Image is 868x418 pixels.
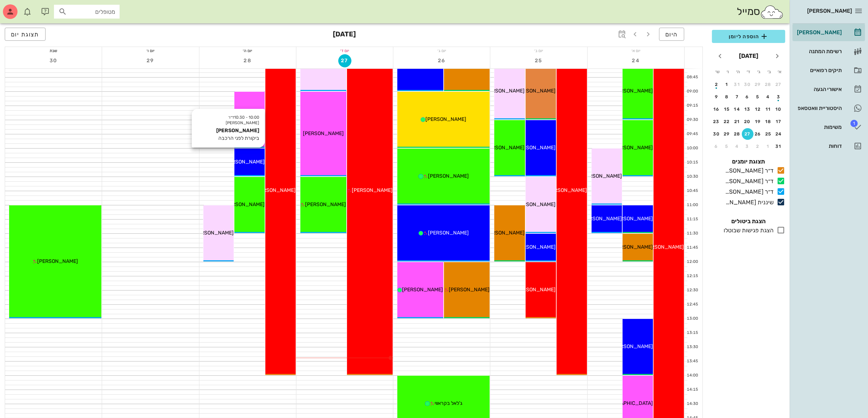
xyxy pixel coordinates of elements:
div: 2 [752,144,764,149]
span: [PERSON_NAME] [305,201,346,208]
button: 28 [763,79,774,90]
span: 25 [532,58,545,64]
span: [PERSON_NAME] [643,244,684,250]
div: 21 [731,119,743,124]
span: [PERSON_NAME] [425,116,466,122]
span: [PERSON_NAME] [303,130,344,137]
div: תיקים רפואיים [795,67,842,73]
span: 28 [241,58,254,64]
div: 08:45 [685,74,700,80]
div: 12:30 [685,287,700,293]
div: 3 [773,94,785,99]
div: שבת [5,47,102,54]
button: 30 [742,79,754,90]
button: 1 [721,79,733,90]
span: 26 [435,58,448,64]
button: תצוגת יום [5,28,46,41]
span: [PERSON_NAME] [428,230,469,236]
span: [PERSON_NAME] [352,187,393,193]
div: 3 [742,144,754,149]
h4: הצגת ביטולים [712,217,785,226]
div: 29 [721,131,733,137]
button: 8 [721,91,733,103]
div: 17 [773,119,785,124]
button: 24 [773,128,785,140]
button: 25 [763,128,774,140]
span: [PERSON_NAME] [612,343,653,350]
div: 14 [731,107,743,112]
button: 26 [752,128,764,140]
span: [PERSON_NAME] [224,159,265,165]
button: 26 [435,54,448,67]
div: 11 [763,107,774,112]
div: 12:45 [685,301,700,308]
span: [PERSON_NAME] [612,145,653,151]
div: 6 [742,94,754,99]
span: 27 [339,58,351,64]
div: משימות [795,124,842,130]
button: 3 [742,141,754,152]
div: 1 [721,82,733,87]
button: הוספה ליומן [712,30,785,43]
h3: [DATE] [333,28,356,42]
div: 6 [711,144,722,149]
div: 25 [763,131,774,137]
span: תג [851,120,858,127]
div: 10:30 [685,174,700,180]
div: 13:15 [685,330,700,336]
div: 22 [721,119,733,124]
button: 27 [773,79,785,90]
button: חודש שעבר [771,50,784,63]
button: 15 [721,103,733,115]
div: 2 [711,82,722,87]
button: 2 [711,79,722,90]
span: 29 [144,58,157,64]
div: 30 [742,82,754,87]
div: 13:00 [685,316,700,322]
span: תצוגת יום [11,31,39,38]
div: 13:30 [685,344,700,350]
a: היסטוריית וואטסאפ [793,99,865,117]
div: 1 [763,144,774,149]
th: ג׳ [754,66,764,78]
span: [PERSON_NAME] [515,287,556,293]
button: 9 [711,91,722,103]
span: 30 [47,58,60,64]
button: 30 [47,54,60,67]
div: 12:15 [685,273,700,279]
div: 09:15 [685,103,700,109]
button: 28 [731,128,743,140]
span: [PERSON_NAME] [484,145,525,151]
div: 19 [752,119,764,124]
a: רשימת המתנה [793,43,865,60]
span: [PERSON_NAME] [37,258,78,264]
div: ד״ר [PERSON_NAME] [722,188,774,196]
span: [PERSON_NAME] [428,173,469,179]
button: 1 [763,141,774,152]
div: 11:00 [685,202,700,208]
div: 9 [711,94,722,99]
div: 23 [711,119,722,124]
div: 14:00 [685,372,700,379]
button: 29 [144,54,157,67]
div: יום ב׳ [490,47,587,54]
div: 09:30 [685,117,700,123]
a: אישורי הגעה [793,80,865,98]
div: היסטוריית וואטסאפ [795,105,842,111]
div: 31 [731,82,743,87]
span: [PERSON_NAME] [193,230,234,236]
button: 23 [711,116,722,127]
th: ו׳ [723,66,732,78]
span: [PERSON_NAME] צעדי [474,88,525,94]
div: 13 [742,107,754,112]
div: 7 [731,94,743,99]
button: 7 [731,91,743,103]
div: 4 [731,144,743,149]
div: 10:00 [685,145,700,151]
div: 10 [773,107,785,112]
button: 5 [721,141,733,152]
div: 15 [721,107,733,112]
button: 10 [773,103,785,115]
button: 2 [752,141,764,152]
th: ה׳ [733,66,743,78]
